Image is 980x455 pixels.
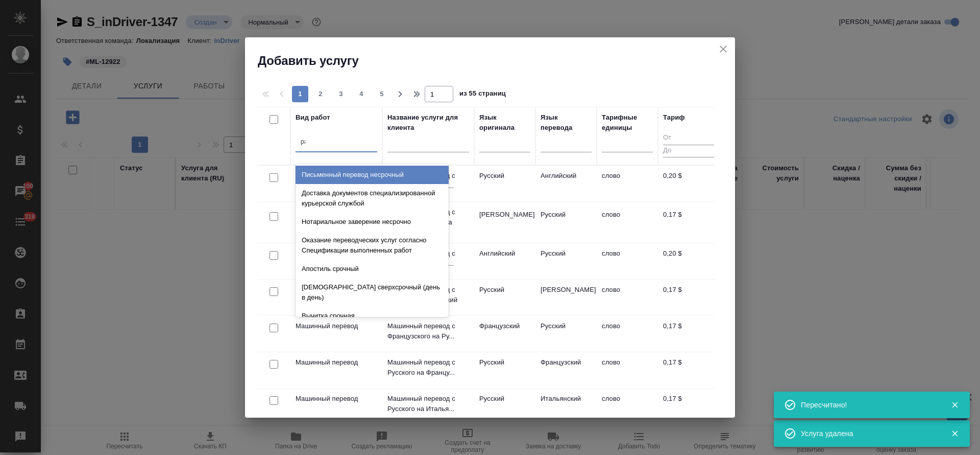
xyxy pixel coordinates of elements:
[296,307,449,325] div: Вычитка срочная
[387,394,469,414] p: Машинный перевод с Русского на Италья...
[479,112,530,133] div: Язык оригинала
[296,357,377,368] p: Машинный перевод
[535,352,597,388] td: Французский
[658,166,719,201] td: 0,20 $
[474,166,535,201] td: Русский
[374,89,390,99] span: 5
[474,352,535,388] td: Русский
[663,112,685,123] div: Тариф
[535,316,597,352] td: Русский
[474,204,535,240] td: [PERSON_NAME]
[474,389,535,424] td: Русский
[474,316,535,352] td: Французский
[296,394,377,404] p: Машинный перевод
[353,89,370,99] span: 4
[663,145,714,157] input: До
[602,112,653,133] div: Тарифные единицы
[296,260,449,278] div: Апостиль срочный
[333,86,349,102] button: 3
[312,89,329,99] span: 2
[597,243,658,279] td: слово
[296,213,449,231] div: Нотариальное заверение несрочно
[474,243,535,279] td: Английский
[258,53,735,69] h2: Добавить услугу
[597,316,658,352] td: слово
[658,204,719,240] td: 0,17 $
[658,280,719,315] td: 0,17 $
[387,321,469,342] p: Машинный перевод с Французского на Ру...
[296,321,377,331] p: Машинный перевод
[597,204,658,240] td: слово
[658,316,719,352] td: 0,17 $
[944,400,965,409] button: Закрыть
[459,87,506,102] span: из 55 страниц
[296,278,449,307] div: [DEMOGRAPHIC_DATA] сверхсрочный (день в день)
[663,132,714,145] input: От
[296,166,449,184] div: Письменный перевод несрочный
[333,89,349,99] span: 3
[541,112,592,133] div: Язык перевода
[944,429,965,438] button: Закрыть
[296,231,449,260] div: Оказание переводческих услуг согласно Спецификации выполненных работ
[387,357,469,378] p: Машинный перевод с Русского на Францу...
[658,243,719,279] td: 0,20 $
[374,86,390,102] button: 5
[535,204,597,240] td: Русский
[296,112,330,123] div: Вид работ
[535,243,597,279] td: Русский
[597,280,658,315] td: слово
[801,400,936,410] div: Пересчитано!
[597,389,658,424] td: слово
[387,112,469,133] div: Название услуги для клиента
[535,280,597,315] td: [PERSON_NAME]
[353,86,370,102] button: 4
[535,166,597,201] td: Английский
[658,389,719,424] td: 0,17 $
[535,389,597,424] td: Итальянский
[658,352,719,388] td: 0,17 $
[597,166,658,201] td: слово
[474,280,535,315] td: Русский
[312,86,329,102] button: 2
[296,184,449,213] div: Доставка документов специализированной курьерской службой
[597,352,658,388] td: слово
[801,428,936,439] div: Услуга удалена
[716,41,731,57] button: close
